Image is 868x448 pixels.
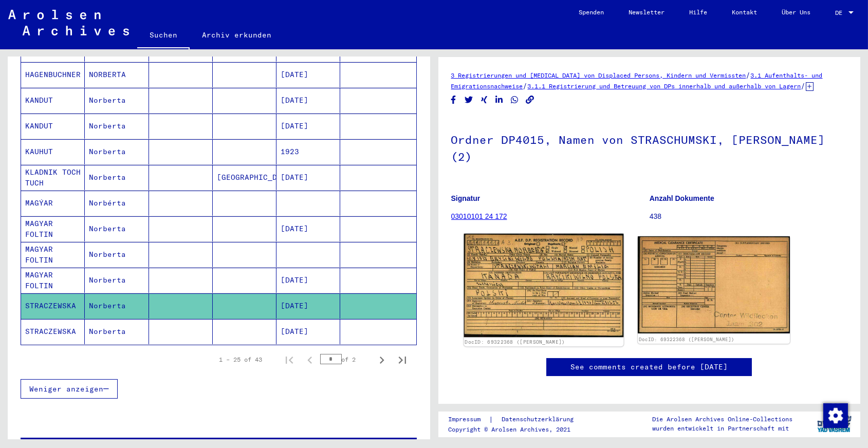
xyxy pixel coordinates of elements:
a: 3.1.1 Registrierung und Betreuung von DPs innerhalb und außerhalb von Lagern [528,82,801,90]
img: Arolsen_neg.svg [8,10,129,35]
div: of 2 [320,354,372,364]
span: / [801,81,806,90]
button: Copy link [525,94,535,106]
p: wurden entwickelt in Partnerschaft mit [653,424,793,433]
button: Last page [392,349,413,370]
button: Share on Twitter [464,94,474,106]
a: See comments created before [DATE] [570,362,728,372]
button: Share on Facebook [448,94,459,106]
button: Weniger anzeigen [21,379,118,399]
mat-cell: [DATE] [276,268,340,293]
mat-cell: [DATE] [276,88,340,113]
b: Signatur [451,194,481,202]
mat-cell: [DATE] [276,216,340,241]
mat-cell: KLADNIK TOCH TUCH [21,165,85,190]
mat-cell: MAGYAR FOLTIN [21,216,85,241]
a: 03010101 24 172 [451,212,507,220]
span: / [523,81,528,90]
a: Archiv erkunden [190,23,284,47]
div: | [448,414,586,425]
a: Suchen [137,23,190,49]
mat-cell: KANDUT [21,88,85,113]
mat-cell: Norberta [85,88,149,113]
mat-cell: Norberta [85,293,149,319]
a: DocID: 69322368 ([PERSON_NAME]) [465,339,565,345]
mat-cell: [DATE] [276,62,340,87]
mat-cell: STRACZEWSKA [21,319,85,344]
button: First page [279,349,300,370]
mat-cell: [DATE] [276,319,340,344]
img: 001.jpg [464,234,623,338]
button: Share on Xing [479,94,490,106]
mat-cell: HAGENBUCHNER [21,62,85,87]
mat-cell: NORBERTA [85,62,149,87]
mat-cell: [DATE] [276,293,340,319]
h1: Ordner DP4015, Namen von STRASCHUMSKI, [PERSON_NAME] (2) [451,116,848,178]
a: Impressum [448,414,489,425]
span: Weniger anzeigen [29,384,103,394]
mat-cell: Norbérta [85,191,149,216]
mat-cell: STRACZEWSKA [21,293,85,319]
mat-cell: Norberta [85,268,149,293]
button: Next page [372,349,392,370]
a: 3 Registrierungen und [MEDICAL_DATA] von Displaced Persons, Kindern und Vermissten [451,71,746,79]
a: DocID: 69322368 ([PERSON_NAME]) [639,337,734,342]
mat-cell: MAGYAR FOLTIN [21,268,85,293]
p: Die Arolsen Archives Online-Collections [653,415,793,424]
button: Share on LinkedIn [494,94,505,106]
mat-cell: [DATE] [276,114,340,139]
mat-cell: [DATE] [276,165,340,190]
mat-cell: Norberta [85,114,149,139]
mat-cell: Norberta [85,165,149,190]
a: Datenschutzerklärung [493,414,586,425]
mat-cell: 1923 [276,139,340,164]
mat-cell: Norberta [85,319,149,344]
img: Zustimmung ändern [823,403,848,428]
mat-cell: Norberta [85,242,149,267]
button: Share on WhatsApp [509,94,520,106]
mat-cell: KANDUT [21,114,85,139]
mat-cell: MAGÝAR [21,191,85,216]
button: Previous page [300,349,320,370]
div: 1 – 25 of 43 [219,355,263,364]
p: 438 [650,211,847,222]
mat-cell: KAUHUT [21,139,85,164]
mat-cell: Norberta [85,216,149,241]
mat-cell: [GEOGRAPHIC_DATA] [213,165,276,190]
img: yv_logo.png [815,411,854,437]
b: Anzahl Dokumente [650,194,714,202]
p: Copyright © Arolsen Archives, 2021 [448,425,586,434]
mat-cell: Norberta [85,139,149,164]
mat-cell: MAGYAR FOLTIN [21,242,85,267]
span: DE [835,9,846,16]
img: 002.jpg [638,236,790,333]
span: / [746,70,751,80]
